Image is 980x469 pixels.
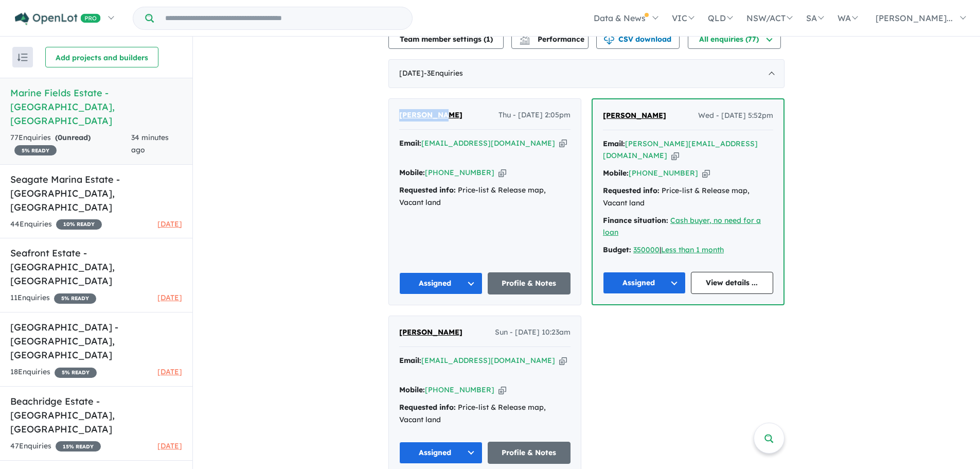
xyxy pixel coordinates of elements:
button: Copy [559,355,567,366]
span: [PERSON_NAME]... [876,13,953,23]
h5: Seagate Marina Estate - [GEOGRAPHIC_DATA] , [GEOGRAPHIC_DATA] [10,172,182,214]
div: Price-list & Release map, Vacant land [399,402,571,426]
button: Copy [671,150,679,161]
button: Performance [511,28,589,49]
div: 44 Enquir ies [10,218,102,231]
div: 47 Enquir ies [10,440,101,453]
strong: Mobile: [399,385,425,394]
img: sort.svg [17,54,28,61]
span: 0 [58,133,62,142]
span: [PERSON_NAME] [399,327,462,337]
a: [PHONE_NUMBER] [629,168,698,178]
a: [PERSON_NAME] [399,109,462,121]
div: | [603,244,773,256]
a: Profile & Notes [488,442,571,464]
span: 34 minutes ago [131,133,169,154]
a: View details ... [691,272,774,294]
span: [DATE] [157,441,182,450]
strong: ( unread) [55,133,91,142]
button: Assigned [603,272,686,294]
strong: Requested info: [399,403,456,412]
span: 1 [486,34,490,44]
strong: Finance situation: [603,216,668,225]
img: bar-chart.svg [520,38,530,44]
strong: Budget: [603,245,631,254]
span: - 3 Enquir ies [424,68,463,78]
strong: Email: [399,138,421,148]
a: 350000 [633,245,660,254]
a: Profile & Notes [488,272,571,294]
img: download icon [604,34,614,45]
span: 15 % READY [56,441,101,451]
button: CSV download [596,28,680,49]
span: [DATE] [157,219,182,229]
span: [PERSON_NAME] [399,110,462,119]
button: Add projects and builders [45,47,158,67]
span: [DATE] [157,293,182,302]
span: 5 % READY [55,368,97,378]
div: 11 Enquir ies [10,292,96,304]
strong: Mobile: [603,168,629,178]
h5: Beachridge Estate - [GEOGRAPHIC_DATA] , [GEOGRAPHIC_DATA] [10,394,182,436]
span: Wed - [DATE] 5:52pm [698,110,773,122]
div: 77 Enquir ies [10,132,131,157]
button: All enquiries (77) [688,28,781,49]
a: Cash buyer, no need for a loan [603,216,761,237]
button: Copy [498,167,506,178]
a: Less than 1 month [661,245,724,254]
span: 10 % READY [56,219,102,230]
span: Sun - [DATE] 10:23am [495,326,571,339]
div: 18 Enquir ies [10,366,97,378]
strong: Email: [603,139,625,148]
a: [PERSON_NAME] [603,110,666,122]
button: Copy [559,138,567,149]
div: [DATE] [388,59,785,88]
strong: Requested info: [603,186,660,195]
span: Thu - [DATE] 2:05pm [498,109,571,121]
span: Performance [521,34,584,44]
span: 5 % READY [14,145,57,155]
button: Assigned [399,272,483,294]
img: Openlot PRO Logo White [15,12,101,25]
a: [EMAIL_ADDRESS][DOMAIN_NAME] [421,138,555,148]
button: Copy [498,385,506,395]
button: Team member settings (1) [388,28,504,49]
span: 5 % READY [54,293,96,304]
a: [PERSON_NAME][EMAIL_ADDRESS][DOMAIN_NAME] [603,139,758,161]
span: [PERSON_NAME] [603,111,666,120]
h5: Seafront Estate - [GEOGRAPHIC_DATA] , [GEOGRAPHIC_DATA] [10,246,182,288]
button: Copy [702,168,710,179]
h5: [GEOGRAPHIC_DATA] - [GEOGRAPHIC_DATA] , [GEOGRAPHIC_DATA] [10,320,182,362]
input: Try estate name, suburb, builder or developer [156,7,410,29]
div: Price-list & Release map, Vacant land [603,185,773,210]
a: [PHONE_NUMBER] [425,385,494,394]
strong: Mobile: [399,168,425,177]
span: [DATE] [157,367,182,376]
a: [PHONE_NUMBER] [425,168,494,177]
h5: Marine Fields Estate - [GEOGRAPHIC_DATA] , [GEOGRAPHIC_DATA] [10,86,182,128]
a: [PERSON_NAME] [399,326,462,339]
strong: Email: [399,356,421,365]
a: [EMAIL_ADDRESS][DOMAIN_NAME] [421,356,555,365]
div: Price-list & Release map, Vacant land [399,184,571,209]
button: Assigned [399,442,483,464]
strong: Requested info: [399,185,456,195]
